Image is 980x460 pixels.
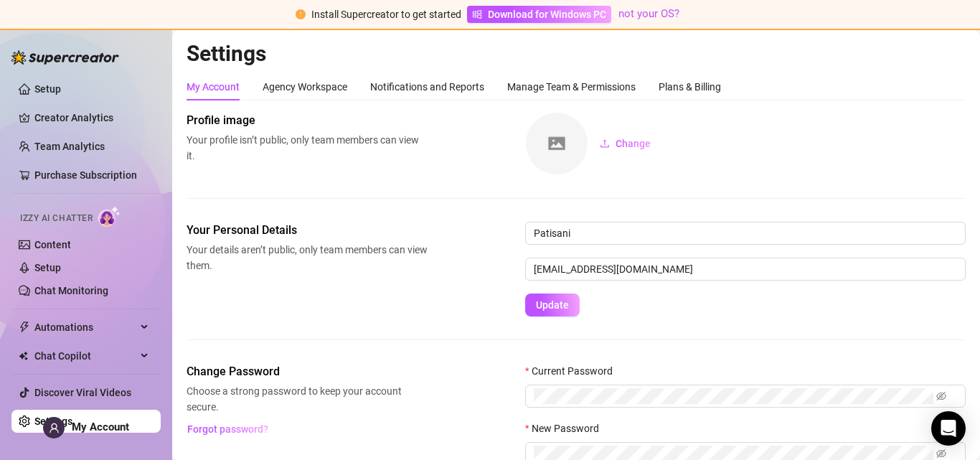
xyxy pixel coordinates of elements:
[98,206,121,227] img: AI Chatter
[600,139,610,149] span: upload
[467,6,611,23] a: Download for Windows PC
[187,79,240,95] div: My Account
[187,222,428,239] span: Your Personal Details
[34,106,149,129] a: Creator Analytics
[34,169,137,181] a: Purchase Subscription
[936,391,946,401] span: eye-invisible
[34,83,61,95] a: Setup
[34,285,108,296] a: Chat Monitoring
[19,351,28,361] img: Chat Copilot
[296,9,306,19] span: exclamation-circle
[187,112,428,129] span: Profile image
[525,222,966,245] input: Enter name
[34,416,72,427] a: Settings
[525,294,580,316] button: Update
[187,418,268,441] button: Forgot password?
[187,423,268,435] span: Forgot password?
[536,299,569,311] span: Update
[936,449,946,459] span: eye-invisible
[19,321,30,333] span: thunderbolt
[34,344,136,367] span: Chat Copilot
[34,239,71,250] a: Content
[526,113,588,174] img: square-placeholder.png
[34,316,136,339] span: Automations
[616,138,651,149] span: Change
[370,79,484,95] div: Notifications and Reports
[187,383,428,415] span: Choose a strong password to keep your account secure.
[11,50,119,65] img: logo-BBDzfeDw.svg
[618,7,679,20] a: not your OS?
[34,387,131,398] a: Discover Viral Videos
[187,363,428,380] span: Change Password
[525,363,622,379] label: Current Password
[931,411,966,446] div: Open Intercom Messenger
[263,79,347,95] div: Agency Workspace
[525,258,966,281] input: Enter new email
[49,423,60,433] span: user
[34,141,105,152] a: Team Analytics
[20,212,93,225] span: Izzy AI Chatter
[488,6,606,22] span: Download for Windows PC
[588,132,662,155] button: Change
[311,9,461,20] span: Install Supercreator to get started
[534,388,933,404] input: Current Password
[34,262,61,273] a: Setup
[187,40,966,67] h2: Settings
[72,421,129,433] span: My Account
[472,9,482,19] span: windows
[187,132,428,164] span: Your profile isn’t public, only team members can view it.
[507,79,636,95] div: Manage Team & Permissions
[525,421,608,436] label: New Password
[659,79,721,95] div: Plans & Billing
[187,242,428,273] span: Your details aren’t public, only team members can view them.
